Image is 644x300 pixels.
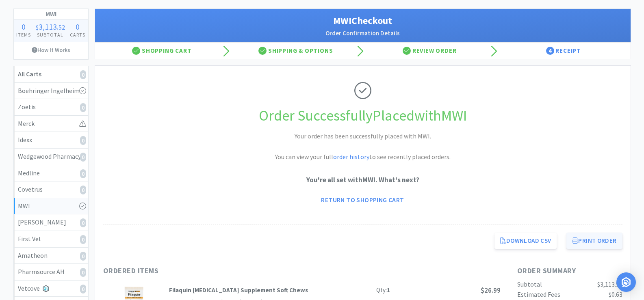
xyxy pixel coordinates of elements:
i: 0 [80,218,86,227]
div: . [33,23,67,31]
span: 52 [59,23,65,31]
h1: Order Successfully Placed with MWI [103,104,622,127]
i: 0 [80,252,86,261]
div: Vetcove [18,283,84,294]
i: 0 [80,186,86,194]
span: $0.63 [609,290,622,298]
h1: MWI [14,9,88,19]
i: 0 [80,153,86,162]
span: $ [36,23,39,31]
div: Open Intercom Messenger [616,272,636,292]
a: Vetcove0 [14,281,88,297]
div: Review Order [363,43,497,59]
div: [PERSON_NAME] [18,217,84,228]
span: 3,113 [39,22,57,32]
div: Estimated Fees [517,289,560,300]
div: Amatheon [18,250,84,261]
div: Covetrus [18,184,84,195]
i: 0 [80,70,86,79]
div: Qty: [376,285,390,295]
h1: Ordered Items [103,265,347,277]
a: [PERSON_NAME]0 [14,214,88,231]
a: Amatheon0 [14,248,88,264]
a: order history [333,153,369,161]
a: Boehringer Ingelheim [14,83,88,99]
div: Medline [18,168,84,179]
h2: Your order has been successfully placed with MWI. You can view your full to see recently placed o... [241,131,485,162]
a: Medline0 [14,165,88,182]
a: MWI [14,198,88,215]
h1: MWI Checkout [103,13,622,28]
a: Wedgewood Pharmacy0 [14,149,88,165]
i: 0 [80,169,86,178]
i: 0 [80,285,86,294]
a: Merck [14,116,88,132]
strong: 1 [387,286,390,294]
div: Merck [18,119,84,129]
i: 0 [80,268,86,277]
h4: Carts [67,31,88,39]
div: Pharmsource AH [18,267,84,277]
a: All Carts0 [14,66,88,83]
a: Download CSV [494,233,557,249]
i: 0 [80,136,86,145]
div: MWI [18,201,84,212]
h4: Items [14,31,33,39]
a: Zoetis0 [14,99,88,116]
a: Return to Shopping Cart [315,192,410,208]
span: $3,113.52 [597,280,622,288]
h1: Order Summary [517,265,622,277]
h4: Subtotal [33,31,67,39]
div: Idexx [18,135,84,145]
h2: Order Confirmation Details [103,28,622,38]
p: You're all set with MWI . What's next? [103,175,622,186]
a: Covetrus0 [14,181,88,198]
strong: Filaquin [MEDICAL_DATA] Supplement Soft Chews [169,286,308,294]
span: $26.99 [481,286,501,295]
div: Subtotal [517,279,542,290]
a: First Vet0 [14,231,88,248]
div: Shopping Cart [95,43,229,59]
div: Shipping & Options [229,43,363,59]
a: Idexx0 [14,132,88,149]
div: Receipt [497,43,631,59]
div: First Vet [18,234,84,244]
a: Pharmsource AH0 [14,264,88,281]
span: 0 [22,22,26,32]
i: 0 [80,235,86,244]
div: Boehringer Ingelheim [18,86,84,96]
i: 0 [80,103,86,112]
div: Zoetis [18,102,84,112]
strong: All Carts [18,70,41,78]
a: How It Works [14,42,88,58]
div: Wedgewood Pharmacy [18,151,84,162]
span: 4 [546,47,554,55]
span: 0 [76,22,80,32]
button: Print Order [566,233,622,249]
